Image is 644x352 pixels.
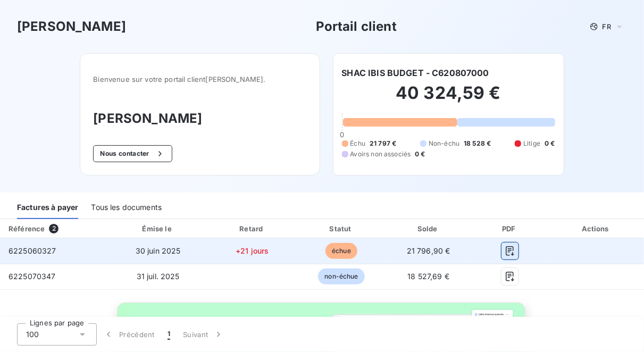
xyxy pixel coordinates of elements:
[350,149,411,159] span: Avoirs non associés
[350,139,366,148] span: Échu
[318,269,364,284] span: non-échue
[316,17,397,36] h3: Portail client
[97,323,161,346] button: Précédent
[523,139,540,148] span: Litige
[93,109,306,128] h3: [PERSON_NAME]
[9,246,56,255] span: 6225060327
[340,130,344,139] span: 0
[210,223,296,234] div: Retard
[407,246,450,255] span: 21 796,90 €
[161,323,177,346] button: 1
[49,224,58,233] span: 2
[9,224,45,233] div: Référence
[137,272,180,281] span: 31 juil. 2025
[177,323,230,346] button: Suivant
[545,139,555,148] span: 0 €
[551,223,642,234] div: Actions
[342,66,489,79] h6: SHAC IBIS BUDGET - C620807000
[17,197,78,219] div: Factures à payer
[136,246,181,255] span: 30 juin 2025
[91,197,162,219] div: Tous les documents
[415,149,425,159] span: 0 €
[93,75,306,83] span: Bienvenue sur votre portail client [PERSON_NAME] .
[111,223,205,234] div: Émise le
[26,329,39,340] span: 100
[17,17,126,36] h3: [PERSON_NAME]
[93,145,172,162] button: Nous contacter
[407,272,449,281] span: 18 527,69 €
[388,223,470,234] div: Solde
[236,246,269,255] span: +21 jours
[342,82,555,114] h2: 40 324,59 €
[370,139,396,148] span: 21 797 €
[168,329,170,340] span: 1
[464,139,491,148] span: 18 528 €
[9,272,56,281] span: 6225070347
[325,243,357,259] span: échue
[429,139,459,148] span: Non-échu
[474,223,547,234] div: PDF
[299,223,383,234] div: Statut
[603,22,611,31] span: FR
